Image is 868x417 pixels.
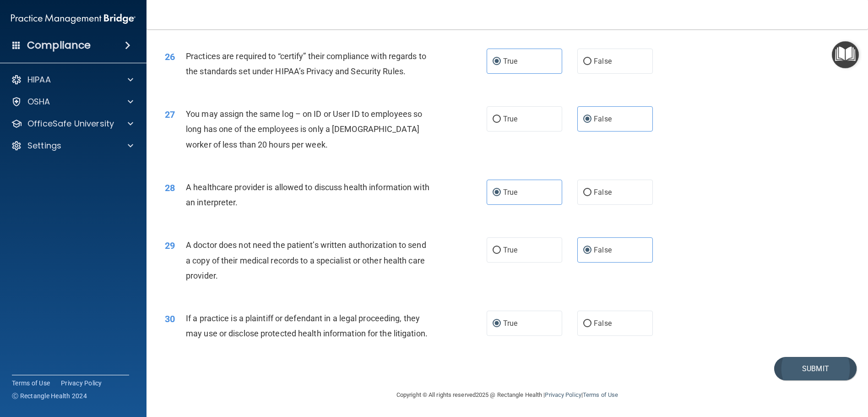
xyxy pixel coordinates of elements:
span: Practices are required to “certify” their compliance with regards to the standards set under HIPA... [186,51,426,76]
button: Open Resource Center [832,41,859,68]
span: True [503,115,517,123]
span: False [594,57,612,66]
input: False [583,247,591,254]
p: OSHA [27,96,50,107]
span: 30 [165,313,175,324]
a: Terms of Use [12,379,50,388]
span: True [503,188,517,197]
a: OSHA [11,96,133,107]
input: True [493,189,501,196]
span: You may assign the same log – on ID or User ID to employees so long has one of the employees is o... [186,109,422,149]
span: 27 [165,109,175,120]
span: A healthcare provider is allowed to discuss health information with an interpreter. [186,182,429,207]
input: True [493,58,501,65]
p: Settings [27,140,61,151]
span: False [594,319,612,328]
input: False [583,189,591,196]
a: Privacy Policy [61,379,102,388]
span: True [503,246,517,254]
input: True [493,247,501,254]
a: Terms of Use [583,391,618,398]
p: HIPAA [27,74,51,85]
button: Submit [774,357,857,380]
p: OfficeSafe University [27,118,114,129]
span: False [594,115,612,123]
input: True [493,116,501,123]
input: False [583,320,591,327]
img: PMB logo [11,10,136,28]
span: 26 [165,51,175,62]
span: A doctor does not need the patient’s written authorization to send a copy of their medical record... [186,240,426,280]
span: If a practice is a plaintiff or defendant in a legal proceeding, they may use or disclose protect... [186,313,428,338]
input: False [583,58,591,65]
span: False [594,188,612,197]
span: 28 [165,182,175,193]
a: OfficeSafe University [11,118,133,129]
a: HIPAA [11,74,133,85]
div: Copyright © All rights reserved 2025 @ Rectangle Health | | [340,380,674,410]
span: Ⓒ Rectangle Health 2024 [12,391,87,401]
a: Privacy Policy [545,391,581,398]
h4: Compliance [27,39,91,52]
input: True [493,320,501,327]
a: Settings [11,140,133,151]
span: True [503,319,517,328]
span: False [594,246,612,254]
iframe: Drift Widget Chat Controller [822,354,857,389]
input: False [583,116,591,123]
span: True [503,57,517,66]
span: 29 [165,240,175,251]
